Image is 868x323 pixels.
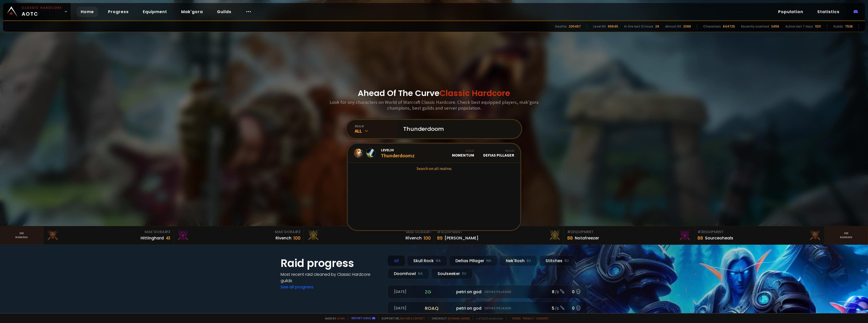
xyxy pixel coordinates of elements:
[593,24,606,29] div: Level 60
[166,235,170,241] div: 41
[741,24,769,29] div: Recently scanned
[281,284,313,290] a: See all progress
[437,229,442,234] span: # 1
[489,289,518,295] span: Clunked
[440,87,510,99] span: Classic Hardcore
[486,258,491,263] small: NA
[43,226,174,244] a: Mak'Gora#3Hittinghard41
[141,235,164,241] div: Hittinghard
[555,306,574,311] span: See details
[451,306,462,311] small: 298.5k
[569,24,581,29] div: 205467
[418,271,423,276] small: NA
[3,3,71,20] a: Classic HardcoreAOTC
[833,24,843,29] div: Guilds
[813,7,844,17] a: Statistics
[355,124,397,128] div: realm
[564,258,569,263] small: EU
[307,229,431,235] div: Mak'Gora
[426,229,431,234] span: # 1
[462,271,466,276] small: EU
[489,305,536,312] span: [PERSON_NAME]
[655,24,659,29] div: 29
[281,271,382,284] h4: Most recent raid cleaned by Classic Hardcore guilds
[705,235,733,241] div: Sourceoheals
[104,7,133,17] a: Progress
[449,255,498,266] div: Defias Pillager
[437,229,561,235] div: Equipment
[394,306,403,311] small: MVP
[405,235,422,241] div: Rîvench
[697,235,703,241] div: 88
[388,268,429,279] div: Doomhowl
[697,229,703,234] span: # 3
[165,229,170,234] span: # 3
[281,255,382,271] h1: Raid progress
[575,235,599,241] div: Notafreezer
[825,226,868,244] a: Seeranking
[508,290,518,295] small: 86.6k
[436,258,441,263] small: NA
[381,148,415,152] span: Level 30
[567,229,691,235] div: Equipment
[815,24,821,29] div: 11211
[445,235,478,241] div: [PERSON_NAME]
[276,235,291,241] div: Rivench
[452,149,474,153] div: Guild
[555,289,574,294] span: See details
[388,255,405,266] div: All
[845,24,853,29] div: 7538
[381,148,415,159] div: Thunderdoomz
[77,7,98,17] a: Home
[525,306,536,311] small: 145.2k
[555,24,567,29] div: Deaths
[348,144,520,163] a: Level30ThunderdoomzGuildMomentumRealmDefias Pillager
[624,24,653,29] div: In the last 12 hours
[304,226,434,244] a: Mak'Gora#1Rîvench100
[694,226,825,244] a: #3Equipment88Sourceoheals
[536,316,549,320] a: Consent
[378,316,425,320] span: Support me,
[452,149,474,158] div: Momentum
[473,316,503,320] span: v. d752d5 - production
[46,229,170,235] div: Mak'Gora
[448,316,470,320] a: [DOMAIN_NAME]
[295,229,301,234] span: # 2
[22,6,62,18] span: AOTC
[683,24,691,29] div: 2068
[527,258,531,263] small: EU
[22,6,62,10] small: Classic Hardcore
[428,305,462,312] span: Mullitrash
[511,316,521,320] a: Terms
[523,316,534,320] a: Privacy
[437,235,443,241] div: 89
[213,7,235,17] a: Guilds
[322,316,345,320] span: Made by
[567,229,573,234] span: # 2
[388,285,587,299] a: [DATE]zgpetri on godDefias Pillager8 /90
[358,87,510,99] h1: Ahead Of The Curve
[771,24,779,29] div: 3456
[665,24,681,29] div: Almost 60
[428,289,462,295] span: Mullitrash
[424,235,431,241] div: 100
[428,316,470,320] span: Checkout
[774,7,807,17] a: Population
[608,24,618,29] div: 65645
[703,24,721,29] div: Characters
[785,24,813,29] div: Active last 7 days
[328,99,540,111] h3: Look for any characters on World of Warcraft Classic Hardcore. Check best equipped players, mak'g...
[483,149,514,153] div: Realm
[431,268,473,279] div: Soulseeker
[407,255,447,266] div: Skull Rock
[351,316,371,320] a: Report a bug
[567,235,573,241] div: 88
[400,316,425,320] a: Buy me a coffee
[434,226,564,244] a: #1Equipment89[PERSON_NAME]
[539,255,575,266] div: Stitches
[723,24,735,29] div: 844725
[174,226,304,244] a: Mak'Gora#2Rivench100
[337,316,345,320] a: a fan
[564,226,694,244] a: #2Equipment88Notafreezer
[388,302,587,315] a: [DATE]roaqpetri on godDefias Pillager5 /60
